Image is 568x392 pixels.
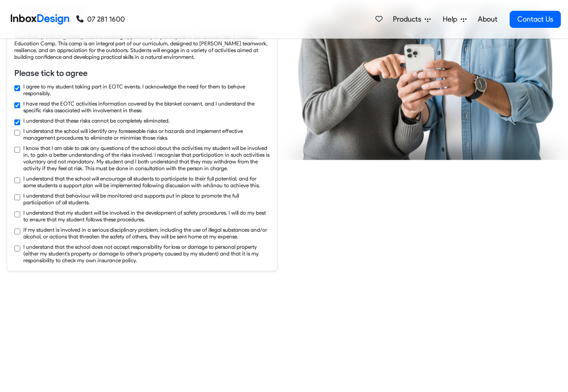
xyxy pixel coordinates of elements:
label: I understand that the school will encourage all students to participate to their full potential, ... [23,175,270,189]
a: 07 281 1600 [76,14,125,25]
a: About [475,10,500,28]
label: I have read the EOTC activities information covered by the blanket consent, and I understand the ... [23,100,270,114]
label: I understand that these risks cannot be completely eliminated. [23,117,170,124]
label: I understand that my student will be involved in the development of safety procedures. I will do ... [23,209,270,223]
div: Dear Parents/Guardians, Your child, [PERSON_NAME], has the exciting opportunity to participate in... [14,20,270,60]
h6: Please tick to agree [14,67,270,79]
label: If my student is involved in a serious disciplinary problem, including the use of illegal substan... [23,226,270,240]
a: Contact Us [510,11,561,28]
a: Help [439,10,470,28]
label: I agree to my student taking part in EOTC events. I acknowledge the need for them to behave respo... [23,83,270,97]
span: Products [393,14,425,25]
a: Products [389,10,434,28]
label: I know that I am able to ask any questions of the school about the activities my student will be ... [23,145,270,172]
label: I understand the school will identify any foreseeable risks or hazards and implement effective ma... [23,128,270,141]
label: I understand that behaviour will be monitored and supports put in place to promote the full parti... [23,192,270,206]
span: Help [443,14,461,25]
label: I understand that the school does not accept responsibility for loss or damage to personal proper... [23,243,270,264]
